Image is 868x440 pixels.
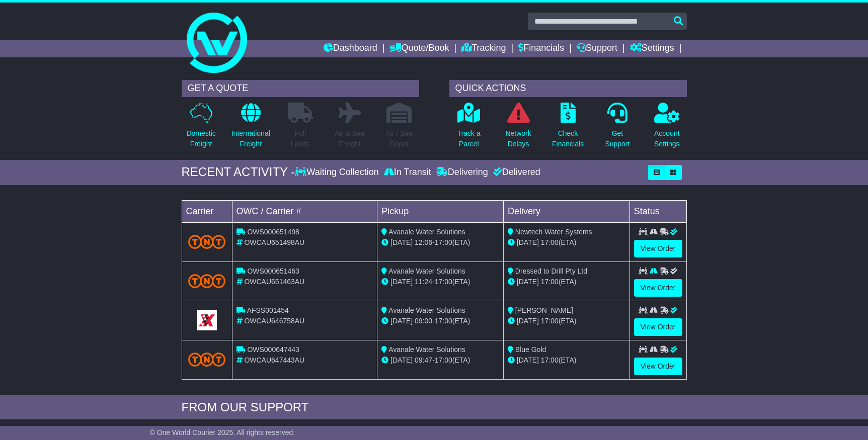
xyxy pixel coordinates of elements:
[381,167,434,178] div: In Transit
[604,102,630,155] a: GetSupport
[388,345,465,354] span: Avanale Water Solutions
[605,128,629,149] p: Get Support
[435,356,452,364] span: 17:00
[381,237,499,248] div: - (ETA)
[505,102,531,155] a: NetworkDelays
[182,80,419,97] div: GET A QUOTE
[518,40,564,57] a: Financials
[188,235,226,248] img: TNT_Domestic.png
[295,167,381,178] div: Waiting Collection
[381,277,499,287] div: - (ETA)
[390,356,413,364] span: [DATE]
[244,317,304,325] span: OWCAU646758AU
[515,267,587,275] span: Dressed to Drill Pty Ltd
[182,165,295,180] div: RECENT ACTIVITY -
[435,317,452,325] span: 17:00
[247,267,299,275] span: OWS000651463
[381,316,499,326] div: - (ETA)
[188,274,226,288] img: TNT_Domestic.png
[247,228,299,236] span: OWS000651498
[415,238,432,246] span: 12:06
[197,310,217,330] img: GetCarrierServiceLogo
[552,128,584,149] p: Check Financials
[288,128,313,149] p: Full Loads
[515,228,592,236] span: Newtech Water Systems
[182,400,687,415] div: FROM OUR SUPPORT
[634,240,682,257] a: View Order
[634,318,682,336] a: View Order
[244,238,304,246] span: OWCAU651498AU
[390,238,413,246] span: [DATE]
[541,317,559,325] span: 17:00
[508,316,625,326] div: (ETA)
[388,267,465,275] span: Avanale Water Solutions
[508,355,625,366] div: (ETA)
[449,80,687,97] div: QUICK ACTIONS
[517,238,539,246] span: [DATE]
[435,238,452,246] span: 17:00
[457,102,481,155] a: Track aParcel
[186,128,215,149] p: Domestic Freight
[517,317,539,325] span: [DATE]
[247,306,289,314] span: AFSS001454
[541,238,559,246] span: 17:00
[541,356,559,364] span: 17:00
[232,200,377,222] td: OWC / Carrier #
[415,278,432,286] span: 11:24
[629,200,686,222] td: Status
[461,40,506,57] a: Tracking
[244,356,304,364] span: OWCAU647443AU
[150,428,295,436] span: © One World Courier 2025. All rights reserved.
[517,356,539,364] span: [DATE]
[381,355,499,366] div: - (ETA)
[182,200,232,222] td: Carrier
[435,278,452,286] span: 17:00
[505,128,531,149] p: Network Delays
[508,277,625,287] div: (ETA)
[654,128,680,149] p: Account Settings
[491,167,540,178] div: Delivered
[415,317,432,325] span: 09:00
[247,345,299,354] span: OWS000647443
[457,128,481,149] p: Track a Parcel
[231,128,270,149] p: International Freight
[415,356,432,364] span: 09:47
[244,278,304,286] span: OWCAU651463AU
[386,128,413,149] p: Air / Sea Depot
[388,306,465,314] span: Avanale Water Solutions
[324,40,377,57] a: Dashboard
[634,279,682,297] a: View Order
[630,40,674,57] a: Settings
[434,167,491,178] div: Delivering
[515,306,573,314] span: [PERSON_NAME]
[389,40,449,57] a: Quote/Book
[377,200,504,222] td: Pickup
[541,278,559,286] span: 17:00
[231,102,271,155] a: InternationalFreight
[577,40,617,57] a: Support
[188,353,226,366] img: TNT_Domestic.png
[654,102,680,155] a: AccountSettings
[508,237,625,248] div: (ETA)
[186,102,216,155] a: DomesticFreight
[390,278,413,286] span: [DATE]
[515,345,546,354] span: Blue Gold
[388,228,465,236] span: Avanale Water Solutions
[390,317,413,325] span: [DATE]
[335,128,365,149] p: Air & Sea Freight
[551,102,584,155] a: CheckFinancials
[634,358,682,375] a: View Order
[517,278,539,286] span: [DATE]
[503,200,629,222] td: Delivery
